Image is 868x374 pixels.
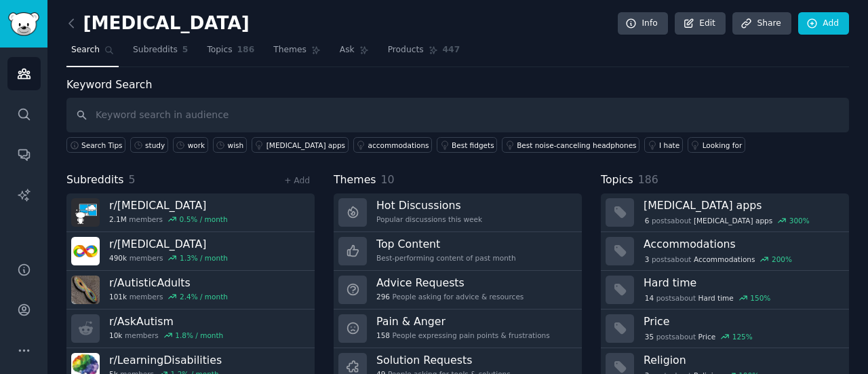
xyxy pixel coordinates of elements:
[182,44,189,56] span: 5
[66,13,250,35] h2: [MEDICAL_DATA]
[109,214,228,224] div: members
[675,12,726,35] a: Edit
[644,331,754,343] div: post s about
[644,214,811,227] div: post s about
[353,137,432,153] a: accommodations
[644,198,840,212] h3: [MEDICAL_DATA] apps
[437,137,497,153] a: Best fidgets
[381,173,395,186] span: 10
[66,271,315,310] a: r/AutisticAdults101kmembers2.4% / month
[109,353,222,367] h3: r/ LearningDisabilities
[376,331,390,340] span: 158
[273,44,307,56] span: Themes
[601,310,849,348] a: Price35postsaboutPrice125%
[109,292,228,301] div: members
[334,310,582,348] a: Pain & Anger158People expressing pain points & frustrations
[334,193,582,232] a: Hot DiscussionsPopular discussions this week
[644,137,683,153] a: I hate
[129,173,136,186] span: 5
[109,214,127,224] span: 2.1M
[645,255,650,264] span: 3
[109,314,223,329] h3: r/ AskAutism
[772,255,792,264] div: 200 %
[66,39,119,67] a: Search
[335,39,374,67] a: Ask
[644,353,840,367] h3: Religion
[688,137,745,153] a: Looking for
[66,310,315,348] a: r/AskAutism10kmembers1.8% / month
[66,232,315,271] a: r/[MEDICAL_DATA]490kmembers1.3% / month
[237,44,255,56] span: 186
[452,141,494,150] div: Best fidgets
[502,137,639,153] a: Best noise-canceling headphones
[252,137,349,153] a: [MEDICAL_DATA] apps
[638,173,658,186] span: 186
[376,292,390,301] span: 296
[645,332,654,341] span: 35
[133,44,178,56] span: Subreddits
[443,44,460,56] span: 447
[698,332,716,341] span: Price
[8,12,39,36] img: GummySearch logo
[376,314,550,329] h3: Pain & Anger
[644,292,772,304] div: post s about
[202,39,259,67] a: Topics186
[368,141,429,150] div: accommodations
[188,141,205,150] div: work
[128,39,193,67] a: Subreddits5
[798,12,849,35] a: Add
[228,141,244,150] div: wish
[750,293,770,303] div: 150 %
[109,331,223,340] div: members
[732,332,753,341] div: 125 %
[659,141,679,150] div: I hate
[698,293,734,303] span: Hard time
[645,216,650,225] span: 6
[71,198,100,227] img: ADHD
[388,44,424,56] span: Products
[109,237,228,251] h3: r/ [MEDICAL_DATA]
[644,276,840,290] h3: Hard time
[109,276,228,290] h3: r/ AutisticAdults
[383,39,465,67] a: Products447
[601,172,633,189] span: Topics
[517,141,636,150] div: Best noise-canceling headphones
[207,44,232,56] span: Topics
[180,214,228,224] div: 0.5 % / month
[130,137,168,153] a: study
[66,78,152,91] label: Keyword Search
[376,198,482,212] h3: Hot Discussions
[376,292,524,301] div: People asking for advice & resources
[109,198,228,212] h3: r/ [MEDICAL_DATA]
[180,253,228,263] div: 1.3 % / month
[644,253,793,265] div: post s about
[376,353,511,367] h3: Solution Requests
[376,253,516,263] div: Best-performing content of past month
[376,214,482,224] div: Popular discussions this week
[703,141,743,150] div: Looking for
[694,216,772,225] span: [MEDICAL_DATA] apps
[145,141,165,150] div: study
[334,232,582,271] a: Top ContentBest-performing content of past month
[71,276,100,304] img: AutisticAdults
[284,176,310,185] a: + Add
[173,137,208,153] a: work
[180,292,228,301] div: 2.4 % / month
[376,276,524,290] h3: Advice Requests
[340,44,355,56] span: Ask
[175,331,223,340] div: 1.8 % / month
[109,331,122,340] span: 10k
[267,141,345,150] div: [MEDICAL_DATA] apps
[66,193,315,232] a: r/[MEDICAL_DATA]2.1Mmembers0.5% / month
[789,216,810,225] div: 300 %
[71,237,100,265] img: autism
[81,141,123,150] span: Search Tips
[269,39,325,67] a: Themes
[644,237,840,251] h3: Accommodations
[601,271,849,310] a: Hard time14postsaboutHard time150%
[601,232,849,271] a: Accommodations3postsaboutAccommodations200%
[618,12,668,35] a: Info
[601,193,849,232] a: [MEDICAL_DATA] apps6postsabout[MEDICAL_DATA] apps300%
[334,271,582,310] a: Advice Requests296People asking for advice & resources
[66,98,849,132] input: Keyword search in audience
